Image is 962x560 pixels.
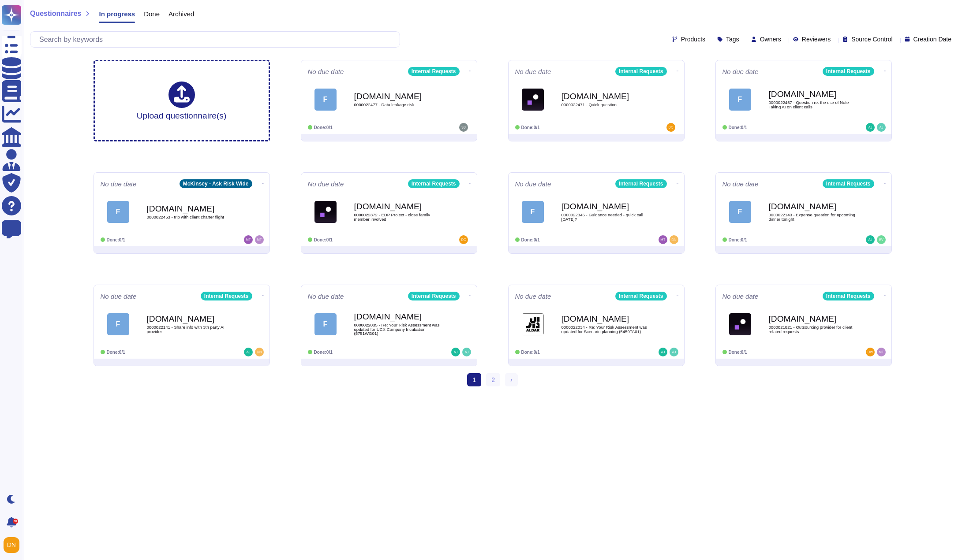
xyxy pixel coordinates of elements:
[877,123,886,132] img: user
[659,348,667,356] img: user
[522,89,544,111] img: Logo
[201,292,252,300] div: Internal Requests
[769,202,857,211] b: [DOMAIN_NAME]
[722,181,759,187] span: No due date
[769,100,857,109] span: 0000022457 - Question re: the use of Note Taking AI on client calls
[2,535,26,555] button: user
[408,292,460,300] div: Internal Requests
[823,67,874,76] div: Internal Requests
[769,325,857,334] span: 0000021821 - Outsourcing provider for client related requests
[615,179,667,188] div: Internal Requests
[760,36,781,42] span: Owners
[101,293,137,300] span: No due date
[561,202,650,211] b: [DOMAIN_NAME]
[354,103,442,107] span: 0000022477 - Data leakage risk
[769,315,857,323] b: [DOMAIN_NAME]
[467,373,481,386] span: 1
[866,348,875,356] img: user
[521,350,540,355] span: Done: 0/1
[354,312,442,321] b: [DOMAIN_NAME]
[802,36,831,42] span: Reviewers
[107,237,125,242] span: Done: 0/1
[462,348,471,356] img: user
[769,90,857,98] b: [DOMAIN_NAME]
[515,293,551,300] span: No due date
[255,348,264,356] img: user
[615,67,667,76] div: Internal Requests
[521,237,540,242] span: Done: 0/1
[521,125,540,130] span: Done: 0/1
[244,348,253,356] img: user
[851,36,892,42] span: Source Control
[308,68,344,75] span: No due date
[314,350,333,355] span: Done: 0/1
[101,181,137,187] span: No due date
[4,537,19,553] img: user
[147,204,235,213] b: [DOMAIN_NAME]
[561,103,650,107] span: 0000022471 - Quick question
[877,235,886,244] img: user
[354,92,442,100] b: [DOMAIN_NAME]
[729,89,751,111] div: F
[823,179,874,188] div: Internal Requests
[659,235,667,244] img: user
[308,181,344,187] span: No due date
[666,123,675,132] img: user
[561,315,650,323] b: [DOMAIN_NAME]
[670,235,678,244] img: user
[147,315,235,323] b: [DOMAIN_NAME]
[99,11,135,17] span: In progress
[147,325,235,334] span: 0000022141 - Share info with 3th party AI provider
[168,11,194,17] span: Archived
[615,292,667,300] div: Internal Requests
[408,67,460,76] div: Internal Requests
[561,92,650,100] b: [DOMAIN_NAME]
[681,36,705,42] span: Products
[451,348,460,356] img: user
[107,201,129,223] div: F
[35,32,400,47] input: Search by keywords
[510,376,513,383] span: ›
[722,68,759,75] span: No due date
[107,313,129,335] div: F
[877,348,886,356] img: user
[729,237,747,242] span: Done: 0/1
[561,325,650,334] span: 0000022034 - Re: Your Risk Assessment was updated for Scenario planning (5450TA01)
[354,213,442,221] span: 0000022372 - EDP Project - close family member involved
[107,350,125,355] span: Done: 0/1
[314,125,333,130] span: Done: 0/1
[314,237,333,242] span: Done: 0/1
[314,313,337,335] div: F
[354,202,442,211] b: [DOMAIN_NAME]
[561,213,650,221] span: 0000022345 - Guidance needed - quick call [DATE]?
[144,11,160,17] span: Done
[180,179,252,188] div: McKinsey - Ask Risk Wide
[522,201,544,223] div: F
[354,323,442,336] span: 0000022035 - Re: Your Risk Assessment was updated for UCX Company Incubation (5751WG01)
[244,235,253,244] img: user
[729,201,751,223] div: F
[459,235,468,244] img: user
[866,235,875,244] img: user
[308,293,344,300] span: No due date
[314,201,337,223] img: Logo
[515,68,551,75] span: No due date
[255,235,264,244] img: user
[866,123,875,132] img: user
[147,215,235,219] span: 0000022453 - trip with client charter flight
[729,313,751,335] img: Logo
[408,179,460,188] div: Internal Requests
[30,10,81,17] span: Questionnaires
[729,125,747,130] span: Done: 0/1
[459,123,468,132] img: user
[729,350,747,355] span: Done: 0/1
[13,519,18,524] div: 9+
[726,36,739,42] span: Tags
[522,313,544,335] img: Logo
[769,213,857,221] span: 0000022143 - Expense question for upcoming dinner tonight
[314,89,337,111] div: F
[722,293,759,300] span: No due date
[823,292,874,300] div: Internal Requests
[486,373,500,386] a: 2
[670,348,678,356] img: user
